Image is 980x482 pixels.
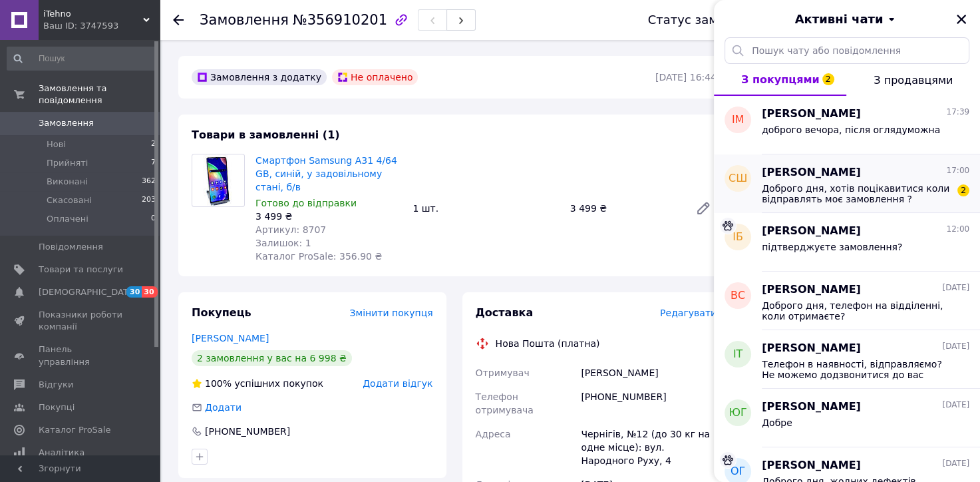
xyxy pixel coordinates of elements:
[476,367,530,378] span: Отримувач
[39,424,110,436] span: Каталог ProSale
[733,230,743,245] span: ІБ
[714,272,980,330] button: ВС[PERSON_NAME][DATE]Доброго дня, телефон на відділенні, коли отримаєте?
[578,385,719,422] div: [PHONE_NUMBER]
[255,224,326,235] span: Артикул: 8707
[942,282,969,294] span: [DATE]
[476,306,534,319] span: Доставка
[255,238,311,248] span: Залишок: 1
[192,69,327,85] div: Замовлення з додатку
[731,464,745,479] span: ОГ
[39,286,137,298] span: [DEMOGRAPHIC_DATA]
[142,194,156,206] span: 203
[255,210,402,223] div: 3 499 ₴
[762,282,861,298] span: [PERSON_NAME]
[714,64,846,96] button: З покупцями2
[39,401,75,413] span: Покупці
[407,199,564,218] div: 1 шт.
[565,199,685,218] div: 3 499 ₴
[39,264,123,276] span: Товари та послуги
[476,429,511,439] span: Адреса
[39,83,160,107] span: Замовлення та повідомлення
[874,74,953,87] span: З продавцями
[714,389,980,447] button: ЮГ[PERSON_NAME][DATE]Добре
[192,333,269,344] a: [PERSON_NAME]
[39,447,84,459] span: Аналітика
[714,213,980,272] button: ІБ[PERSON_NAME]12:00підтверджуєте замовлення?
[142,286,157,298] span: 30
[363,378,432,389] span: Додати відгук
[192,350,352,366] div: 2 замовлення у вас на 6 998 ₴
[762,458,861,473] span: [PERSON_NAME]
[47,157,88,169] span: Прийняті
[47,138,66,150] span: Нові
[151,213,156,225] span: 0
[43,8,143,20] span: iTehno
[192,377,323,390] div: успішних покупок
[732,113,744,128] span: ім
[731,288,745,304] span: ВС
[762,183,951,204] span: Доброго дня, хотів поцікавитися коли відправлять моє замовлення ?
[151,138,156,150] span: 2
[205,402,242,413] span: Додати
[578,422,719,473] div: Чернігів, №12 (до 30 кг на одне місце): вул. Народного Руху, 4
[173,13,184,27] div: Повернутися назад
[762,242,902,252] span: підтверджуєте замовлення?
[192,306,251,319] span: Покупець
[492,337,603,350] div: Нова Пошта (платна)
[293,12,387,28] span: №356910201
[762,359,951,380] span: Телефон в наявності, відправляємо? Не можемо додзвонитися до вас
[762,399,861,415] span: [PERSON_NAME]
[946,107,969,118] span: 17:39
[255,198,357,208] span: Готово до відправки
[751,11,943,28] button: Активні чати
[151,157,156,169] span: 7
[690,195,717,222] a: Редагувати
[255,251,382,262] span: Каталог ProSale: 356.90 ₴
[205,378,232,389] span: 100%
[729,405,746,421] span: ЮГ
[714,154,980,213] button: СШ[PERSON_NAME]17:00Доброго дня, хотів поцікавитися коли відправлять моє замовлення ?2
[762,341,861,356] span: [PERSON_NAME]
[142,176,156,188] span: 362
[476,391,534,415] span: Телефон отримувача
[7,47,157,71] input: Пошук
[762,417,792,428] span: Добре
[204,425,291,438] div: [PHONE_NUMBER]
[39,117,94,129] span: Замовлення
[350,308,433,318] span: Змінити покупця
[39,309,123,333] span: Показники роботи компанії
[957,184,969,196] span: 2
[741,73,820,86] span: З покупцями
[846,64,980,96] button: З продавцями
[942,399,969,411] span: [DATE]
[953,11,969,27] button: Закрити
[762,107,861,122] span: [PERSON_NAME]
[43,20,160,32] div: Ваш ID: 3747593
[762,124,940,135] span: доброго вечора, після оглядуможна
[47,176,88,188] span: Виконані
[794,11,883,28] span: Активні чати
[200,12,289,28] span: Замовлення
[648,13,770,27] div: Статус замовлення
[725,37,969,64] input: Пошук чату або повідомлення
[942,458,969,469] span: [DATE]
[47,194,92,206] span: Скасовані
[660,308,717,318] span: Редагувати
[942,341,969,352] span: [DATE]
[332,69,418,85] div: Не оплачено
[733,347,743,362] span: ІТ
[762,165,861,180] span: [PERSON_NAME]
[762,224,861,239] span: [PERSON_NAME]
[47,213,88,225] span: Оплачені
[714,330,980,389] button: ІТ[PERSON_NAME][DATE]Телефон в наявності, відправляємо? Не можемо додзвонитися до вас
[655,72,717,83] time: [DATE] 16:44
[762,300,951,322] span: Доброго дня, телефон на відділенні, коли отримаєте?
[578,361,719,385] div: [PERSON_NAME]
[39,379,73,391] span: Відгуки
[39,241,103,253] span: Повідомлення
[946,224,969,235] span: 12:00
[946,165,969,176] span: 17:00
[729,171,747,186] span: СШ
[822,73,834,85] span: 2
[126,286,142,298] span: 30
